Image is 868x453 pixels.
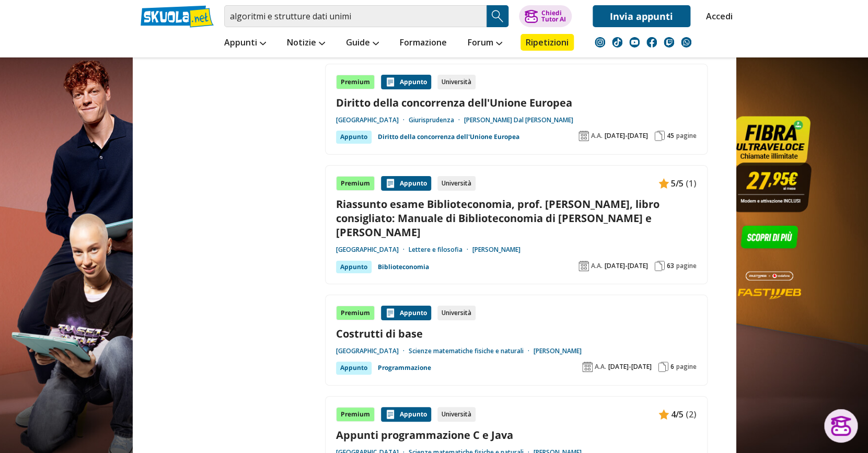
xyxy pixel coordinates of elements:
a: Lettere e filosofia [409,246,472,254]
div: Premium [336,75,375,89]
img: Cerca appunti, riassunti o versioni [490,8,505,24]
a: Appunti programmazione C e Java [336,428,697,442]
span: 6 [670,363,674,371]
img: Appunti contenuto [385,308,396,318]
div: Appunto [381,176,431,191]
a: Riassunto esame Biblioteconomia, prof. [PERSON_NAME], libro consigliato: Manuale di Biblioteconom... [336,197,697,240]
a: Accedi [706,5,728,27]
a: Costrutti di base [336,327,697,341]
span: pagine [676,363,697,371]
span: pagine [676,132,697,140]
span: (2) [686,408,697,421]
span: A.A. [591,262,603,270]
a: Guide [343,34,381,53]
img: instagram [595,37,605,48]
button: Search Button [487,5,508,27]
img: Appunti contenuto [658,178,669,189]
span: [DATE]-[DATE] [605,132,648,140]
div: Appunto [336,261,372,273]
img: Pagine [654,131,665,141]
span: 5/5 [671,177,684,190]
img: youtube [629,37,640,48]
a: Formazione [397,34,449,53]
a: Programmazione [378,362,431,374]
img: Appunti contenuto [385,409,396,420]
img: Pagine [658,362,668,372]
img: Anno accademico [578,131,589,141]
div: Università [437,306,476,320]
a: [PERSON_NAME] Dal [PERSON_NAME] [464,116,573,124]
div: Appunto [381,75,431,89]
span: [DATE]-[DATE] [605,262,648,270]
a: Notizie [284,34,328,53]
img: WhatsApp [681,37,691,48]
div: Premium [336,306,375,320]
span: 63 [667,262,674,270]
div: Appunto [381,306,431,320]
div: Appunto [381,407,431,422]
a: [PERSON_NAME] [472,246,520,254]
div: Premium [336,176,375,191]
img: tiktok [612,37,622,48]
div: Appunto [336,131,372,143]
div: Chiedi Tutor AI [541,10,565,22]
button: ChiediTutor AI [519,5,572,27]
a: [GEOGRAPHIC_DATA] [336,246,409,254]
div: Università [437,75,476,89]
img: facebook [646,37,657,48]
span: 45 [667,132,674,140]
a: Giurisprudenza [409,116,464,124]
span: pagine [676,262,697,270]
span: (1) [686,177,697,190]
a: [GEOGRAPHIC_DATA] [336,116,409,124]
img: twitch [664,37,674,48]
img: Appunti contenuto [385,77,396,87]
a: Ripetizioni [520,34,574,51]
input: Cerca appunti, riassunti o versioni [224,5,487,27]
span: A.A. [591,132,603,140]
span: 4/5 [671,408,684,421]
a: Appunti [222,34,269,53]
img: Appunti contenuto [658,409,669,420]
span: A.A. [595,363,606,371]
div: Università [437,407,476,422]
img: Appunti contenuto [385,178,396,189]
div: Premium [336,407,375,422]
span: [DATE]-[DATE] [608,363,652,371]
a: [GEOGRAPHIC_DATA] [336,347,409,355]
a: Scienze matematiche fisiche e naturali [409,347,534,355]
img: Pagine [654,261,665,271]
a: Biblioteconomia [378,261,429,273]
a: Invia appunti [593,5,690,27]
div: Appunto [336,362,372,374]
a: [PERSON_NAME] [534,347,582,355]
a: Forum [465,34,505,53]
div: Università [437,176,476,191]
a: Diritto della concorrenza dell'Unione Europea [336,96,697,110]
a: Diritto della concorrenza dell'Unione Europea [378,131,519,143]
img: Anno accademico [582,362,593,372]
img: Anno accademico [578,261,589,271]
